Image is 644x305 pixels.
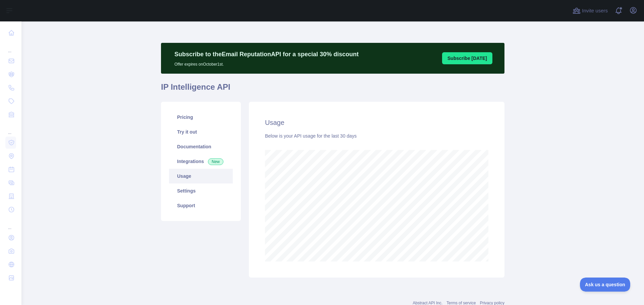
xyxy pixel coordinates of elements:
a: Usage [169,169,233,183]
div: ... [5,217,16,230]
h1: IP Intelligence API [161,82,504,98]
a: Support [169,198,233,213]
a: Pricing [169,110,233,125]
button: Invite users [571,5,609,16]
p: Offer expires on October 1st. [174,59,359,67]
a: Settings [169,183,233,198]
a: Try it out [169,125,233,139]
div: ... [5,40,16,54]
iframe: Toggle Customer Support [580,278,631,292]
span: Invite users [582,7,608,15]
a: Integrations New [169,154,233,169]
a: Documentation [169,139,233,154]
span: New [208,158,223,165]
button: Subscribe [DATE] [442,52,492,64]
p: Subscribe to the Email Reputation API for a special 30 % discount [174,50,359,59]
div: Below is your API usage for the last 30 days [265,133,488,139]
div: ... [5,122,16,135]
h2: Usage [265,118,488,127]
